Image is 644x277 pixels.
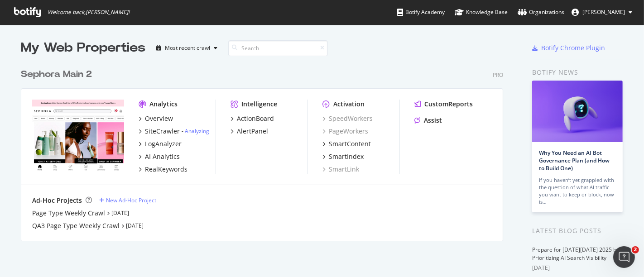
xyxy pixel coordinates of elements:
[493,71,503,79] div: Pro
[424,100,473,109] div: CustomReports
[21,39,145,57] div: My Web Properties
[21,68,96,81] a: Sephora Main 2
[145,127,180,136] div: SiteCrawler
[532,264,623,272] div: [DATE]
[99,196,156,204] a: New Ad-Hoc Project
[139,127,209,136] a: SiteCrawler- Analyzing
[126,222,144,229] a: [DATE]
[231,127,268,136] a: AlertPanel
[106,196,156,204] div: New Ad-Hoc Project
[182,127,209,135] div: -
[582,8,625,16] span: Louise Huang
[414,100,473,109] a: CustomReports
[414,116,442,125] a: Assist
[564,5,639,19] button: [PERSON_NAME]
[111,209,129,217] a: [DATE]
[32,221,120,230] a: QA3 Page Type Weekly Crawl
[139,139,182,148] a: LogAnalyzer
[185,127,209,135] a: Analyzing
[153,41,221,55] button: Most recent crawl
[149,100,178,109] div: Analytics
[145,152,180,161] div: AI Analytics
[632,246,639,253] span: 2
[333,100,365,109] div: Activation
[145,114,173,123] div: Overview
[329,139,371,148] div: SmartContent
[424,116,442,125] div: Assist
[322,114,373,123] a: SpeedWorkers
[145,139,182,148] div: LogAnalyzer
[322,165,359,174] a: SmartLink
[139,165,187,174] a: RealKeywords
[139,152,180,161] a: AI Analytics
[322,152,364,161] a: SmartIndex
[539,177,616,205] div: If you haven’t yet grappled with the question of what AI traffic you want to keep or block, now is…
[139,114,173,123] a: Overview
[532,81,623,142] img: Why You Need an AI Bot Governance Plan (and How to Build One)
[241,100,277,109] div: Intelligence
[613,246,635,268] iframe: Intercom live chat
[532,246,619,262] a: Prepare for [DATE][DATE] 2025 by Prioritizing AI Search Visibility
[228,40,328,56] input: Search
[21,57,510,241] div: grid
[237,114,274,123] div: ActionBoard
[532,226,623,236] div: Latest Blog Posts
[322,139,371,148] a: SmartContent
[21,68,92,81] div: Sephora Main 2
[322,127,368,136] a: PageWorkers
[397,8,445,17] div: Botify Academy
[539,149,610,172] a: Why You Need an AI Bot Governance Plan (and How to Build One)
[165,45,210,51] div: Most recent crawl
[532,43,605,53] a: Botify Chrome Plugin
[518,8,564,17] div: Organizations
[541,43,605,53] div: Botify Chrome Plugin
[237,127,268,136] div: AlertPanel
[145,165,187,174] div: RealKeywords
[32,196,82,205] div: Ad-Hoc Projects
[455,8,508,17] div: Knowledge Base
[32,209,105,218] a: Page Type Weekly Crawl
[231,114,274,123] a: ActionBoard
[32,100,124,173] img: www.sephora.com
[329,152,364,161] div: SmartIndex
[532,67,623,77] div: Botify news
[48,9,130,16] span: Welcome back, [PERSON_NAME] !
